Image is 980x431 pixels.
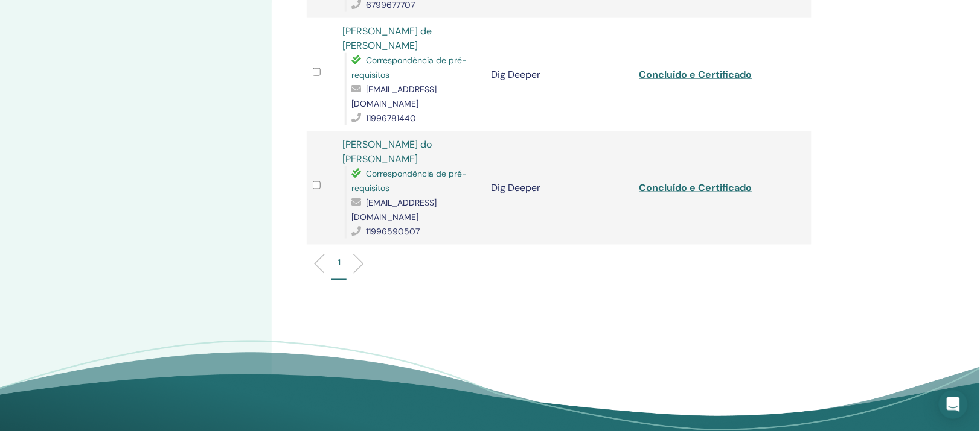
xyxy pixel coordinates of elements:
p: 1 [338,257,341,269]
span: Correspondência de pré-requisitos [351,55,467,80]
td: Dig Deeper [485,18,633,131]
a: [PERSON_NAME] do [PERSON_NAME] [342,138,432,165]
div: Open Intercom Messenger [939,390,968,419]
a: Concluído e Certificado [639,181,752,194]
span: [EMAIL_ADDRESS][DOMAIN_NAME] [351,84,437,109]
a: [PERSON_NAME] de [PERSON_NAME] [342,25,432,52]
span: 11996781440 [366,113,416,124]
span: 11996590507 [366,226,420,237]
td: Dig Deeper [485,131,633,245]
a: Concluído e Certificado [639,68,752,81]
span: [EMAIL_ADDRESS][DOMAIN_NAME] [351,197,437,222]
span: Correspondência de pré-requisitos [351,168,467,193]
